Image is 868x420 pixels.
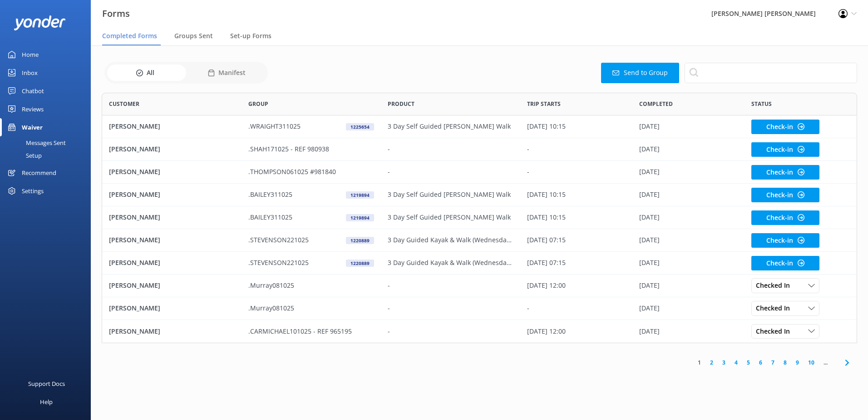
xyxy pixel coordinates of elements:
[102,275,857,297] div: row
[767,358,779,367] a: 7
[527,100,561,108] span: Trip starts
[639,235,660,245] p: [DATE]
[527,190,566,200] p: [DATE] 10:15
[527,212,566,222] p: [DATE] 10:15
[248,258,309,268] p: .STEVENSON221025
[639,190,660,200] p: [DATE]
[109,167,160,177] p: [PERSON_NAME]
[751,233,819,248] button: Check-in
[751,100,772,108] span: Status
[639,121,660,131] p: [DATE]
[388,235,513,245] p: 3 Day Guided Kayak & Walk (Wednesdays)
[5,149,42,162] div: Setup
[639,100,673,108] span: Completed
[756,280,795,290] span: Checked In
[248,303,294,313] p: .Murray081025
[109,280,160,290] p: [PERSON_NAME]
[102,161,857,184] div: row
[346,260,374,267] div: 1220889
[527,144,529,154] p: -
[109,190,160,200] p: [PERSON_NAME]
[102,115,857,343] div: grid
[751,120,819,134] button: Check-in
[248,326,352,336] p: .CARMICHAEL101025 - REF 965195
[248,212,292,222] p: .BAILEY311025
[22,118,43,136] div: Waiver
[109,144,160,154] p: [PERSON_NAME]
[346,214,374,221] div: 1219894
[388,303,390,313] p: -
[102,252,857,275] div: row
[40,393,53,411] div: Help
[527,121,566,131] p: [DATE] 10:15
[109,212,160,222] p: [PERSON_NAME]
[248,167,336,177] p: .THOMPSON061025 #981840
[346,237,374,244] div: 1220889
[527,167,529,177] p: -
[755,358,767,367] a: 6
[102,229,857,252] div: row
[705,358,718,367] a: 2
[22,45,39,64] div: Home
[230,31,271,40] span: Set-up Forms
[751,256,819,270] button: Check-in
[248,280,294,290] p: .Murray081025
[388,258,513,268] p: 3 Day Guided Kayak & Walk (Wednesdays)
[102,184,857,206] div: row
[751,142,819,157] button: Check-in
[109,121,160,131] p: [PERSON_NAME]
[102,206,857,229] div: row
[248,144,329,154] p: .SHAH171025 - REF 980938
[388,100,414,108] span: Product
[527,258,566,268] p: [DATE] 07:15
[639,167,660,177] p: [DATE]
[346,123,374,130] div: 1225654
[693,358,705,367] a: 1
[730,358,742,367] a: 4
[102,6,130,21] h3: Forms
[248,235,309,245] p: .STEVENSON221025
[14,15,66,30] img: yonder-white-logo.png
[751,210,819,225] button: Check-in
[102,138,857,161] div: row
[779,358,791,367] a: 8
[248,100,268,108] span: Group
[388,212,511,222] p: 3 Day Self Guided [PERSON_NAME] Walk
[388,280,390,290] p: -
[388,144,390,154] p: -
[5,136,91,149] a: Messages Sent
[742,358,755,367] a: 5
[22,164,56,182] div: Recommend
[819,358,832,367] span: ...
[5,149,91,162] a: Setup
[718,358,730,367] a: 3
[102,297,857,320] div: row
[346,191,374,199] div: 1219894
[22,100,44,118] div: Reviews
[388,167,390,177] p: -
[756,303,795,313] span: Checked In
[28,375,65,393] div: Support Docs
[751,165,819,180] button: Check-in
[109,303,160,313] p: [PERSON_NAME]
[22,82,44,100] div: Chatbot
[248,121,301,131] p: .WRAIGHT311025
[22,64,38,82] div: Inbox
[527,235,566,245] p: [DATE] 07:15
[388,190,511,200] p: 3 Day Self Guided [PERSON_NAME] Walk
[248,190,292,200] p: .BAILEY311025
[527,326,566,336] p: [DATE] 12:00
[804,358,819,367] a: 10
[639,303,660,313] p: [DATE]
[639,258,660,268] p: [DATE]
[639,144,660,154] p: [DATE]
[109,258,160,268] p: [PERSON_NAME]
[174,31,213,40] span: Groups Sent
[639,212,660,222] p: [DATE]
[639,326,660,336] p: [DATE]
[639,280,660,290] p: [DATE]
[527,280,566,290] p: [DATE] 12:00
[5,136,66,149] div: Messages Sent
[601,63,679,83] button: Send to Group
[756,326,795,336] span: Checked In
